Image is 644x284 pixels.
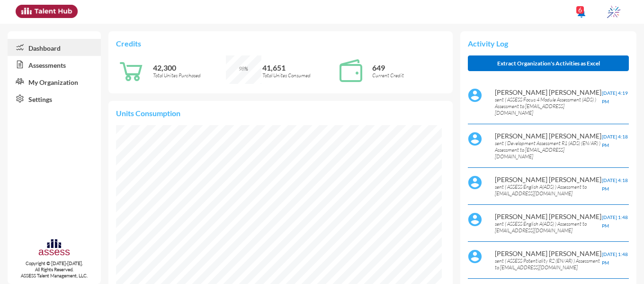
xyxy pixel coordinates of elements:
img: default%20profile%20image.svg [468,212,482,227]
p: 42,300 [153,63,226,72]
img: default%20profile%20image.svg [468,175,482,190]
p: [PERSON_NAME] [PERSON_NAME] [495,175,602,183]
span: 98% [239,65,248,72]
img: default%20profile%20image.svg [468,132,482,146]
button: Extract Organization's Activities as Excel [468,55,629,71]
img: assesscompany-logo.png [38,238,71,258]
span: [DATE] 4:18 PM [602,177,628,192]
p: Current Credit [372,72,445,79]
p: 649 [372,63,445,72]
p: [PERSON_NAME] [PERSON_NAME] [495,88,602,96]
p: sent ( ASSESS English A(ADS) ) Assessment to [EMAIL_ADDRESS][DOMAIN_NAME] [495,183,602,197]
p: Total Unites Purchased [153,72,226,79]
p: sent ( ASSESS Potentiality R2 (EN/AR) ) Assessment to [EMAIL_ADDRESS][DOMAIN_NAME] [495,257,602,271]
img: default%20profile%20image.svg [468,88,482,102]
a: Dashboard [8,39,101,56]
p: Units Consumption [116,109,445,118]
div: 6 [576,6,584,14]
p: Credits [116,39,445,48]
p: 41,651 [262,63,335,72]
p: sent ( ASSESS Focus 4 Module Assessment (ADS) ) Assessment to [EMAIL_ADDRESS][DOMAIN_NAME] [495,96,602,116]
p: Total Unites Consumed [262,72,335,79]
a: My Organization [8,73,101,90]
a: Assessments [8,56,101,73]
p: sent ( Development Assessment R1 (ADS) (EN/AR) ) Assessment to [EMAIL_ADDRESS][DOMAIN_NAME] [495,140,602,160]
span: [DATE] 1:48 PM [602,214,628,229]
p: Copyright © [DATE]-[DATE]. All Rights Reserved. ASSESS Talent Management, LLC. [8,260,101,279]
a: Settings [8,90,101,107]
p: [PERSON_NAME] [PERSON_NAME] [495,212,602,220]
span: [DATE] 4:19 PM [602,90,628,104]
span: [DATE] 4:18 PM [602,134,628,148]
mat-icon: notifications [576,7,587,18]
span: [DATE] 1:48 PM [602,251,628,266]
p: [PERSON_NAME] [PERSON_NAME] [495,132,602,140]
p: [PERSON_NAME] [PERSON_NAME] [495,249,602,257]
p: Activity Log [468,39,629,48]
p: sent ( ASSESS English A(ADS) ) Assessment to [EMAIL_ADDRESS][DOMAIN_NAME] [495,220,602,234]
img: default%20profile%20image.svg [468,249,482,264]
